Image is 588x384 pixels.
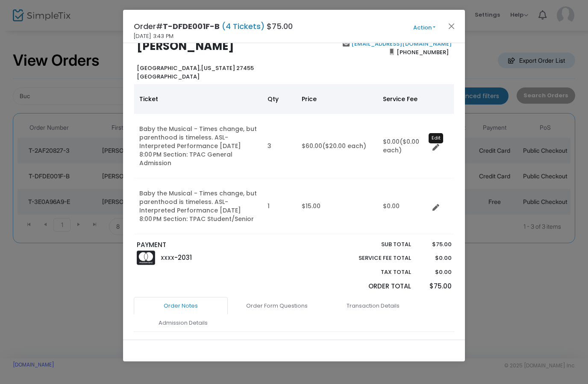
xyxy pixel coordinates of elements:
button: Close [446,20,457,32]
td: $15.00 [297,178,378,234]
a: Order Notes [134,297,228,315]
td: $60.00 [297,114,378,178]
span: ($20.00 each) [322,142,366,150]
span: [PHONE_NUMBER] [394,45,452,59]
td: Baby the Musical - Times change, but parenthood is timeless. ASL-Interpreted Performance [DATE] 8... [134,114,262,178]
td: 1 [262,178,297,234]
a: [EMAIL_ADDRESS][DOMAIN_NAME] [350,40,452,48]
td: $0.00 [378,178,429,234]
th: Service Fee [378,84,429,114]
h4: Order# $75.00 [134,20,293,32]
button: Action [399,23,450,32]
p: Sub total [338,240,411,249]
th: Qty [262,84,297,114]
p: $75.00 [419,282,451,291]
span: [DATE] 3:43 PM [134,32,173,41]
p: $0.00 [419,254,451,262]
p: Tax Total [338,268,411,276]
span: (4 Tickets) [220,21,267,32]
b: [US_STATE] 27455 [GEOGRAPHIC_DATA] [137,64,254,81]
p: PAYMENT [137,240,290,250]
span: XXXX [161,254,174,262]
span: -2031 [174,253,192,262]
span: [GEOGRAPHIC_DATA], [137,64,201,72]
td: 3 [262,114,297,178]
a: Transaction Details [326,297,420,315]
p: Service Fee Total [338,254,411,262]
p: Order Total [338,282,411,291]
th: Price [297,84,378,114]
div: Edit [429,133,443,143]
p: $0.00 [419,268,451,276]
b: [PERSON_NAME] [137,38,234,54]
th: Ticket [134,84,262,114]
div: Data table [134,84,454,234]
a: Admission Details [136,314,230,332]
span: ($0.00 each) [383,137,419,154]
td: $0.00 [378,114,429,178]
span: T-DFDE001F-B [163,21,220,32]
a: Order Form Questions [230,297,324,315]
td: Baby the Musical - Times change, but parenthood is timeless. ASL-Interpreted Performance [DATE] 8... [134,178,262,234]
p: $75.00 [419,240,451,249]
